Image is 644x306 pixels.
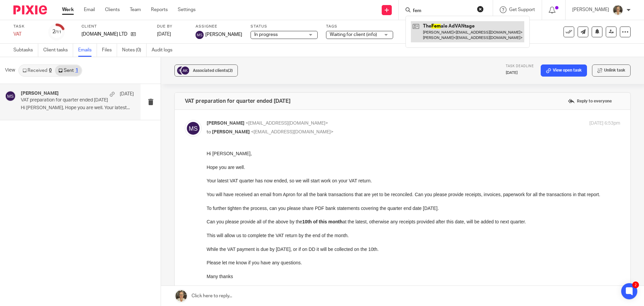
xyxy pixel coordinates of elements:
img: Pete%20with%20glasses.jpg [612,5,623,15]
h4: VAT preparation for quarter ended [DATE] [185,98,290,104]
span: Task deadline [506,64,534,68]
a: Email [84,6,95,13]
div: 0 [49,68,52,73]
span: Associated clients [193,69,233,73]
a: Subtasks [13,44,38,57]
label: Tags [326,24,393,29]
a: Files [102,44,117,57]
img: svg%3E [196,31,204,39]
a: Notes (0) [122,44,147,57]
span: In progress [254,32,278,37]
small: /11 [55,30,61,34]
a: Team [130,6,141,13]
span: [PERSON_NAME] [212,130,250,134]
img: svg%3E [185,120,202,137]
a: View open task [541,64,587,77]
a: Clients [105,6,120,13]
span: (2) [228,69,233,73]
span: <[EMAIL_ADDRESS][DOMAIN_NAME]> [251,130,333,134]
label: Status [251,24,318,29]
label: Task [13,24,40,29]
button: Associated clients(2) [174,64,238,77]
img: svg%3E [176,65,186,76]
p: Hi [PERSON_NAME], Hope you are well. Your latest... [21,105,134,111]
span: <[EMAIL_ADDRESS][DOMAIN_NAME]> [246,121,328,126]
span: [DATE] [157,32,171,37]
button: Clear [477,6,484,12]
a: Reports [151,6,168,13]
label: Reply to everyone [566,96,613,106]
p: [DATE] 6:53pm [589,120,620,127]
label: Due by [157,24,187,29]
span: Waiting for client (info) [330,32,377,37]
img: svg%3E [5,91,16,101]
div: VAT [13,31,40,38]
input: Search [412,8,473,14]
span: [PERSON_NAME] [205,31,242,38]
a: Received0 [19,65,55,76]
strong: 10th of this month [96,69,136,74]
p: [DATE] [506,70,534,76]
a: Work [62,6,74,13]
a: Audit logs [152,44,177,57]
p: [DATE] [120,91,134,97]
label: Assignee [196,24,242,29]
button: Unlink task [592,64,631,77]
label: Client [82,24,149,29]
span: to [207,130,211,134]
h4: [PERSON_NAME] [21,91,59,96]
div: 2 [632,281,639,288]
p: [DOMAIN_NAME] LTD [82,31,127,38]
span: View [5,67,15,74]
a: Sent1 [55,65,81,76]
a: Settings [178,6,196,13]
img: Pixie [13,5,47,14]
p: [PERSON_NAME] [572,6,609,13]
div: 1 [75,68,78,73]
span: Get Support [509,7,535,12]
span: [PERSON_NAME] [207,121,245,126]
a: Emails [78,44,97,57]
a: Client tasks [43,44,73,57]
p: VAT preparation for quarter ended [DATE] [21,97,111,103]
div: 2 [52,28,61,36]
img: svg%3E [180,65,190,76]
